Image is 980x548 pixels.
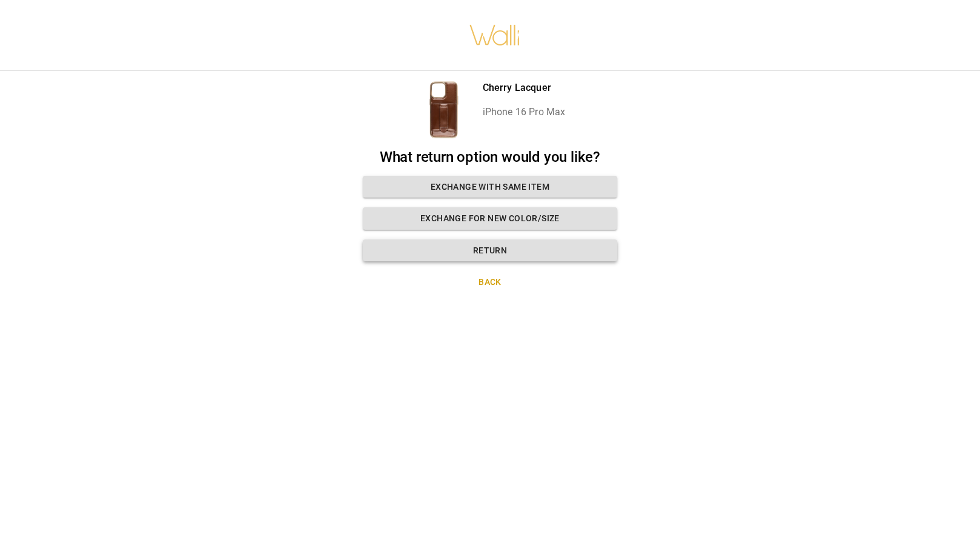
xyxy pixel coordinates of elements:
[363,239,617,262] button: Return
[363,149,617,166] h2: What return option would you like?
[469,9,521,61] img: walli-inc.myshopify.com
[363,207,617,230] button: Exchange for new color/size
[483,105,566,119] p: iPhone 16 Pro Max
[483,81,566,95] p: Cherry Lacquer
[363,271,617,293] button: Back
[363,176,617,198] button: Exchange with same item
